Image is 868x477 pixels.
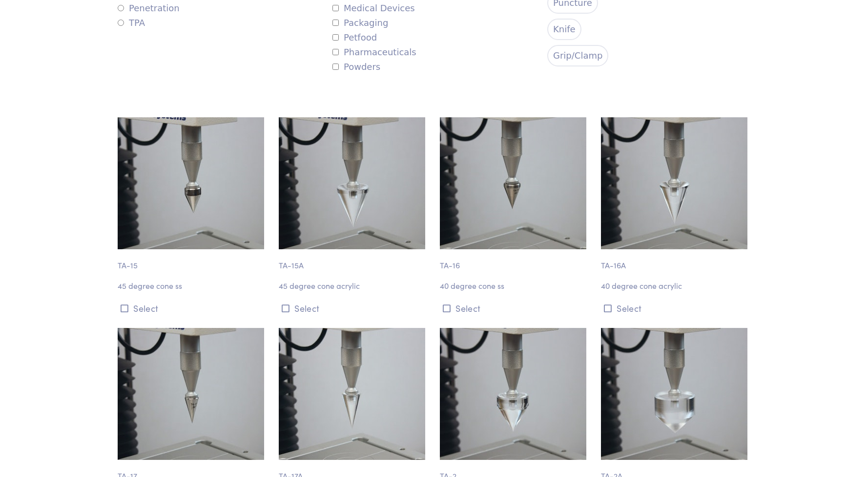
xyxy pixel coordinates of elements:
[440,280,589,292] p: 40 degree cone ss
[332,30,377,45] label: Petfood
[601,249,750,272] p: TA-16A
[279,280,428,292] p: 45 degree cone acrylic
[332,49,339,55] input: Pharmaceuticals
[118,328,264,460] img: cone_ta-17_30-degree_2.jpg
[332,16,388,30] label: Packaging
[332,60,380,74] label: Powders
[118,117,264,249] img: cone_ta-15_45-degree_2.jpg
[547,19,581,40] label: Knife
[332,45,416,60] label: Pharmaceuticals
[118,1,180,16] label: Penetration
[601,300,750,316] button: Select
[118,5,124,11] input: Penetration
[601,280,750,292] p: 40 degree cone acrylic
[547,45,608,66] label: Grip/Clamp
[332,5,339,11] input: Medical Devices
[332,64,339,70] input: Powders
[118,249,267,272] p: TA-15
[332,20,339,26] input: Packaging
[279,328,425,460] img: cone_ta-17a_30-degree_2.jpg
[118,280,267,292] p: 45 degree cone ss
[279,300,428,316] button: Select
[118,300,267,316] button: Select
[440,249,589,272] p: TA-16
[440,117,586,249] img: cone_ta-16_40-degree_2.jpg
[118,20,124,26] input: TPA
[279,249,428,272] p: TA-15A
[601,328,747,460] img: cone_ta-2a_90-degree_2.jpg
[332,34,339,41] input: Petfood
[440,300,589,316] button: Select
[601,117,747,249] img: cone_ta-16a_40-degree_2.jpg
[440,328,586,460] img: cone_ta-2_60-degree_2.jpg
[279,117,425,249] img: cone_ta-15a_45-degree_2.jpg
[118,16,145,30] label: TPA
[332,1,415,16] label: Medical Devices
